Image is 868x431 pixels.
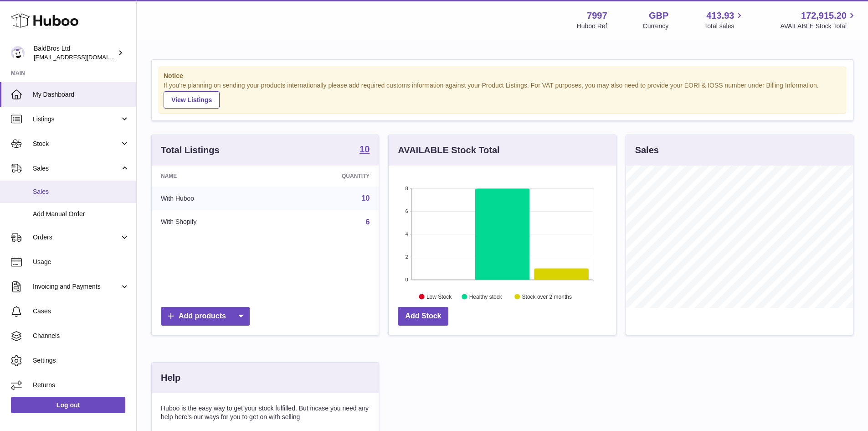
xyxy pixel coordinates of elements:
[706,10,734,22] span: 413.93
[11,397,125,413] a: Log out
[643,22,669,31] div: Currency
[33,90,129,99] span: My Dashboard
[164,91,220,109] a: View Listings
[33,381,129,389] span: Returns
[522,293,572,300] text: Stock over 2 months
[33,307,129,316] span: Cases
[33,332,129,340] span: Channels
[33,187,129,196] span: Sales
[34,44,116,62] div: BaldBros Ltd
[164,81,841,109] div: If you're planning on sending your products internationally please add required customs informati...
[360,145,370,156] a: 10
[469,293,503,300] text: Healthy stock
[801,10,847,22] span: 172,915.20
[406,208,408,214] text: 6
[398,144,499,156] h3: AVAILABLE Stock Total
[360,145,370,154] strong: 10
[577,22,607,31] div: Huboo Ref
[362,194,370,202] a: 10
[587,10,607,22] strong: 7997
[152,210,274,234] td: With Shopify
[152,166,274,187] th: Name
[161,372,180,384] h3: Help
[152,187,274,210] td: With Huboo
[635,144,659,156] h3: Sales
[704,10,745,31] a: 413.93 Total sales
[33,282,120,291] span: Invoicing and Payments
[161,404,370,421] p: Huboo is the easy way to get your stock fulfilled. But incase you need any help here's our ways f...
[33,233,120,242] span: Orders
[406,186,408,191] text: 8
[33,210,129,218] span: Add Manual Order
[33,258,129,266] span: Usage
[11,46,25,60] img: internalAdmin-7997@internal.huboo.com
[33,115,120,124] span: Listings
[161,144,220,156] h3: Total Listings
[398,307,448,326] a: Add Stock
[33,140,120,148] span: Stock
[704,22,745,31] span: Total sales
[33,164,120,173] span: Sales
[780,22,857,31] span: AVAILABLE Stock Total
[406,254,408,260] text: 2
[406,277,408,282] text: 0
[780,10,857,31] a: 172,915.20 AVAILABLE Stock Total
[161,307,250,326] a: Add products
[274,166,379,187] th: Quantity
[33,356,129,365] span: Settings
[406,231,408,237] text: 4
[649,10,668,22] strong: GBP
[426,293,452,300] text: Low Stock
[164,72,841,80] strong: Notice
[365,218,370,226] a: 6
[34,53,134,61] span: [EMAIL_ADDRESS][DOMAIN_NAME]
